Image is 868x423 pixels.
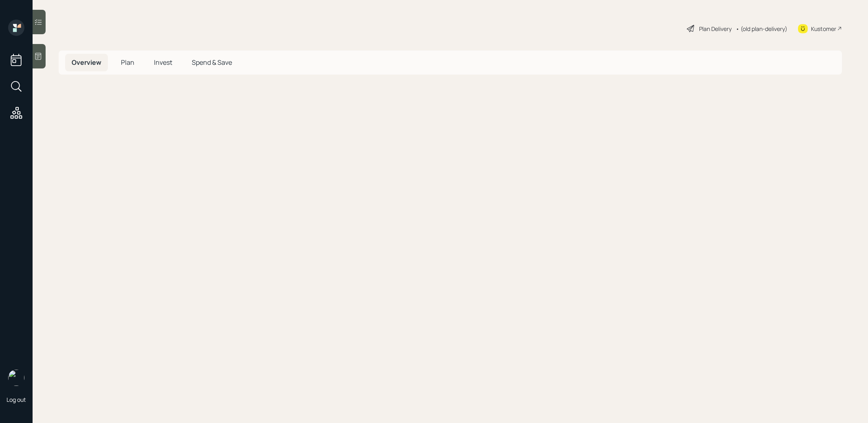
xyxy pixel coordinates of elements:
[7,396,26,403] div: Log out
[811,24,836,33] div: Kustomer
[736,24,787,33] div: • (old plan-delivery)
[154,58,172,67] span: Invest
[192,58,232,67] span: Spend & Save
[121,58,134,67] span: Plan
[699,24,732,33] div: Plan Delivery
[72,58,101,67] span: Overview
[8,370,24,386] img: treva-nostdahl-headshot.png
